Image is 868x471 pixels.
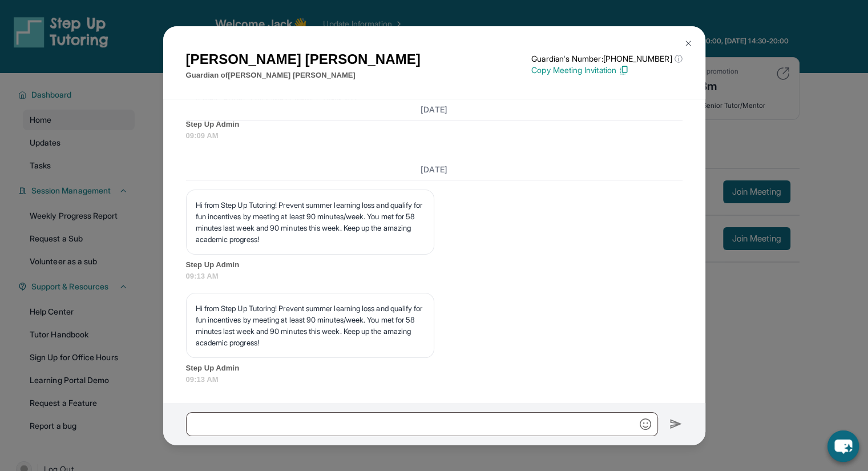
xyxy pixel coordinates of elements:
[186,119,683,130] span: Step Up Admin
[684,39,693,48] img: Close Icon
[186,49,421,70] h1: [PERSON_NAME] [PERSON_NAME]
[196,303,425,348] p: Hi from Step Up Tutoring! Prevent summer learning loss and qualify for fun incentives by meeting ...
[186,271,683,282] span: 09:13 AM
[640,418,651,430] img: Emoji
[186,104,683,115] h3: [DATE]
[531,53,682,65] p: Guardian's Number: [PHONE_NUMBER]
[674,53,682,65] span: ⓘ
[186,259,683,271] span: Step Up Admin
[669,417,683,431] img: Send icon
[186,130,683,142] span: 09:09 AM
[619,65,629,75] img: Copy Icon
[531,65,682,76] p: Copy Meeting Invitation
[827,430,859,462] button: chat-button
[186,164,683,175] h3: [DATE]
[186,374,683,385] span: 09:13 AM
[186,363,683,374] span: Step Up Admin
[196,199,425,245] p: Hi from Step Up Tutoring! Prevent summer learning loss and qualify for fun incentives by meeting ...
[186,70,421,81] p: Guardian of [PERSON_NAME] [PERSON_NAME]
